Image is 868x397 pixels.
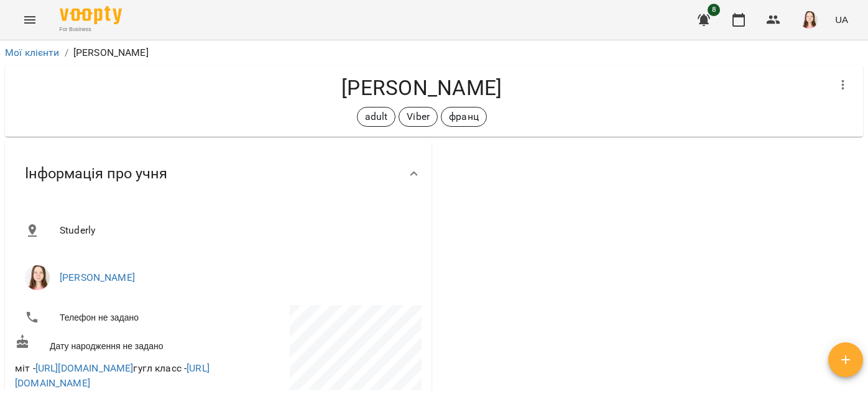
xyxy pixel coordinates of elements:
[800,11,818,29] img: 83b29030cd47969af3143de651fdf18c.jpg
[60,223,412,238] span: Studerly
[60,272,135,283] a: [PERSON_NAME]
[15,75,828,101] h4: [PERSON_NAME]
[25,265,50,290] img: Клещевнікова Анна Анатоліївна
[5,45,863,60] nav: breadcrumb
[12,332,218,355] div: Дату народження не задано
[60,25,122,34] span: For Business
[60,6,122,24] img: Voopty Logo
[708,4,720,16] span: 8
[73,45,149,60] p: [PERSON_NAME]
[407,109,430,124] p: Viber
[65,45,68,60] li: /
[399,107,438,127] div: Viber
[15,5,45,35] button: Menu
[15,305,216,330] li: Телефон не задано
[357,107,396,127] div: adult
[15,362,210,389] a: [URL][DOMAIN_NAME]
[830,8,853,31] button: UA
[441,107,487,127] div: франц
[449,109,479,124] p: франц
[35,362,134,374] a: [URL][DOMAIN_NAME]
[15,362,210,389] span: міт - гугл класс -
[25,164,167,183] span: Інформація про учня
[835,13,848,26] span: UA
[5,142,432,206] div: Інформація про учня
[365,109,388,124] p: adult
[5,47,60,58] a: Мої клієнти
